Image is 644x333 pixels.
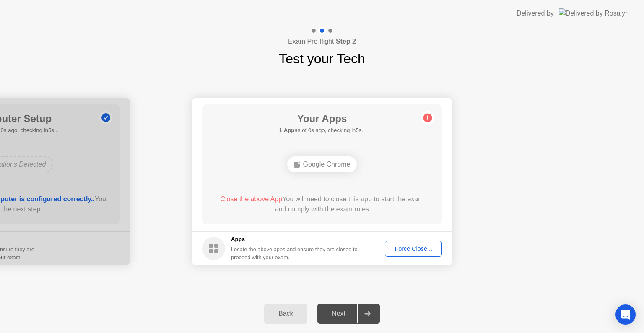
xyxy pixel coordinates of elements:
div: Back [267,310,305,317]
button: Next [317,304,380,324]
h1: Test your Tech [279,49,365,69]
div: Next [320,310,357,317]
span: Close the above App [220,195,282,203]
div: Locate the above apps and ensure they are closed to proceed with your exam. [231,245,358,261]
button: Force Close... [385,241,442,257]
div: Google Chrome [287,156,357,172]
b: 1 App [279,127,294,133]
div: Delivered by [517,8,554,18]
div: You will need to close this app to start the exam and comply with the exam rules [214,194,430,214]
img: Delivered by Rosalyn [559,8,629,18]
h5: as of 0s ago, checking in5s.. [279,126,365,135]
h5: Apps [231,235,358,244]
button: Back [264,304,307,324]
b: Step 2 [336,38,356,45]
h4: Exam Pre-flight: [288,36,356,47]
h1: Your Apps [279,111,365,126]
div: Open Intercom Messenger [615,304,636,325]
div: Force Close... [388,245,439,252]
